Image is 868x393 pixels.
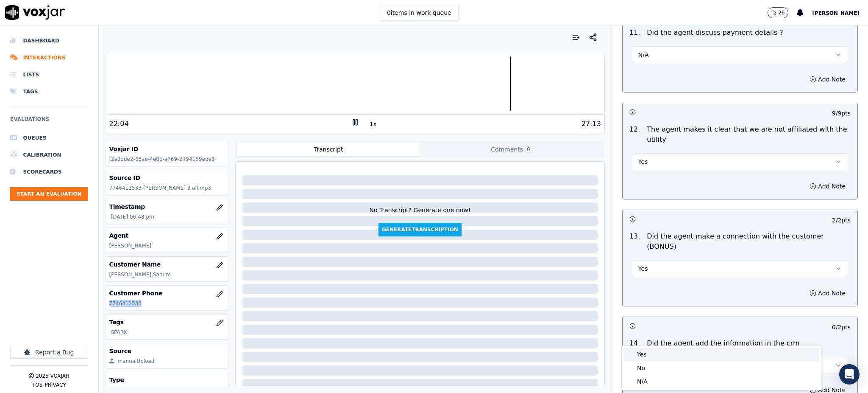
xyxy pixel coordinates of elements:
[109,242,225,249] p: [PERSON_NAME]
[581,119,601,129] div: 27:13
[623,361,819,375] div: No
[832,323,851,331] p: 0 / 2 pts
[32,382,42,388] button: TOS
[626,124,643,145] p: 12 .
[109,185,225,191] p: 7746412533-[PERSON_NAME] 3 all.mp3
[647,231,851,252] p: Did the agent make a connection with the customer (BONUS)
[10,83,88,100] a: Tags
[109,231,225,240] h3: Agent
[111,329,225,336] p: SPARK
[804,180,851,192] button: Add Note
[647,28,783,38] p: Did the agent discuss payment details ?
[368,118,378,130] button: 1x
[109,156,225,163] p: f2a8dde2-63ae-4e0d-a769-2ff94159ede6
[10,163,88,180] a: Scorecards
[10,146,88,163] a: Calibration
[10,187,88,201] button: Start an Evaluation
[626,28,643,38] p: 11 .
[626,231,643,252] p: 13 .
[626,338,643,348] p: 14 .
[109,145,225,153] h3: Voxjar ID
[109,202,225,211] h3: Timestamp
[109,271,225,278] p: [PERSON_NAME] Sanum
[812,10,860,16] span: [PERSON_NAME]
[109,376,225,384] h3: Type
[36,373,69,379] p: 2025 Voxjar
[10,66,88,83] a: Lists
[623,375,819,388] div: N/A
[832,216,851,225] p: 2 / 2 pts
[525,146,532,153] span: 0
[10,114,88,129] h6: Evaluations
[109,174,225,182] h3: Source ID
[638,157,648,166] span: Yes
[118,358,155,365] div: manualUpload
[812,8,868,18] button: [PERSON_NAME]
[804,287,851,299] button: Add Note
[839,364,860,385] div: Open Intercom Messenger
[638,51,649,59] span: N/A
[768,7,797,18] button: 26
[10,49,88,66] a: Interactions
[647,338,799,348] p: Did the agent add the information in the crm
[109,119,129,129] div: 22:04
[647,124,851,145] p: The agent makes it clear that we are not affiliated with the utility
[832,109,851,118] p: 9 / 9 pts
[768,7,788,18] button: 26
[380,5,459,21] button: 0items in work queue
[638,264,648,273] span: Yes
[109,347,225,355] h3: Source
[10,346,88,359] button: Report a Bug
[10,32,88,49] a: Dashboard
[237,143,420,156] button: Transcript
[109,260,225,269] h3: Customer Name
[378,223,462,236] button: GenerateTranscription
[45,382,66,388] button: Privacy
[10,129,88,146] a: Queues
[109,318,225,326] h3: Tags
[778,9,785,16] p: 26
[804,73,851,85] button: Add Note
[111,213,225,220] p: [DATE] 06:48 pm
[5,5,65,20] img: voxjar logo
[369,206,470,223] div: No Transcript? Generate one now!
[623,348,819,361] div: Yes
[420,143,603,156] button: Comments
[109,300,225,307] p: 7746412533
[109,289,225,298] h3: Customer Phone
